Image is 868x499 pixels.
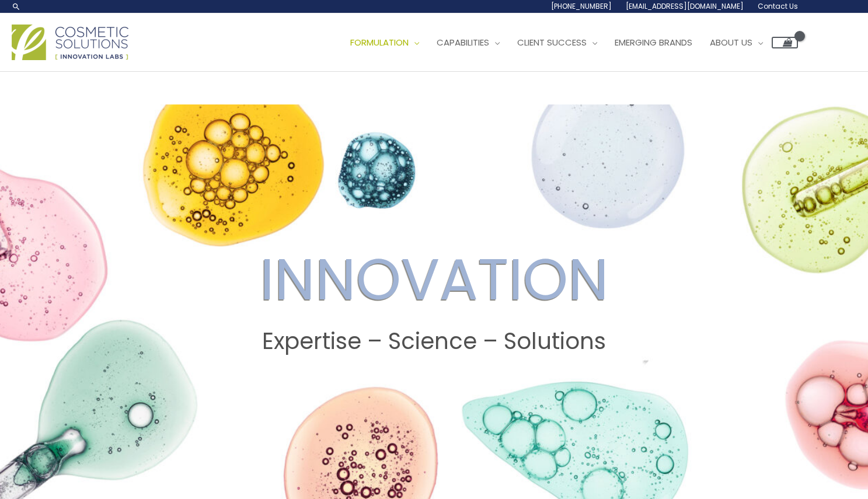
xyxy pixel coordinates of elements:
[12,25,128,60] img: Cosmetic Solutions Logo
[772,37,798,48] a: View Shopping Cart, empty
[437,36,489,48] span: Capabilities
[333,25,798,60] nav: Site Navigation
[758,1,798,11] span: Contact Us
[710,36,752,48] span: About Us
[606,25,701,60] a: Emerging Brands
[350,36,409,48] span: Formulation
[551,1,612,11] span: [PHONE_NUMBER]
[341,25,428,60] a: Formulation
[11,328,857,355] h2: Expertise – Science – Solutions
[615,36,692,48] span: Emerging Brands
[428,25,508,60] a: Capabilities
[517,36,587,48] span: Client Success
[11,245,857,314] h2: INNOVATION
[12,2,21,11] a: Search icon link
[701,25,772,60] a: About Us
[626,1,744,11] span: [EMAIL_ADDRESS][DOMAIN_NAME]
[508,25,606,60] a: Client Success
